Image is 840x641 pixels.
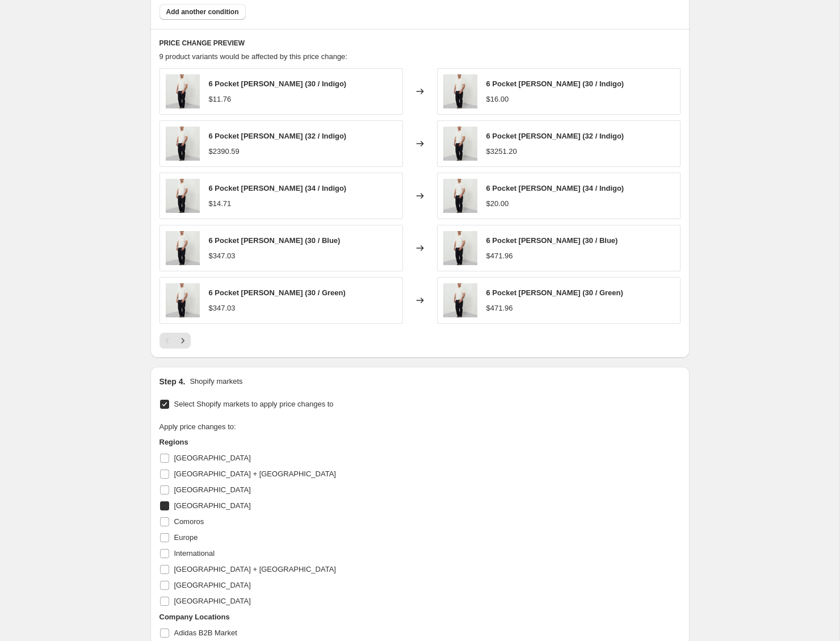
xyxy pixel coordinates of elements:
img: 2015-04-03_Jake_Look_08_32020_18028_80x.jpg [443,179,477,213]
span: 6 Pocket [PERSON_NAME] (32 / Indigo) [209,132,347,140]
div: $11.76 [209,94,232,105]
h3: Regions [159,437,375,448]
span: Comoros [174,517,204,526]
div: $20.00 [486,198,509,210]
div: $347.03 [209,303,236,314]
img: 2015-04-03_Jake_Look_08_32020_18028_80x.jpg [166,179,200,213]
div: $14.71 [209,198,232,210]
nav: Pagination [159,333,191,349]
div: $3251.20 [486,146,517,157]
img: 2015-04-03_Jake_Look_08_32020_18028_80x.jpg [443,74,477,108]
img: 2015-04-03_Jake_Look_08_32020_18028_80x.jpg [166,231,200,265]
span: 6 Pocket [PERSON_NAME] (32 / Indigo) [486,132,624,140]
img: 2015-04-03_Jake_Look_08_32020_18028_80x.jpg [166,283,200,317]
div: $347.03 [209,250,236,262]
h6: PRICE CHANGE PREVIEW [159,39,681,48]
span: Apply price changes to: [159,422,236,431]
span: [GEOGRAPHIC_DATA] + [GEOGRAPHIC_DATA] [174,470,336,478]
span: 6 Pocket [PERSON_NAME] (34 / Indigo) [486,184,624,192]
div: $471.96 [486,303,513,314]
div: $471.96 [486,250,513,262]
span: Europe [174,533,198,542]
img: 2015-04-03_Jake_Look_08_32020_18028_80x.jpg [443,127,477,161]
button: Add another condition [159,4,246,20]
span: 6 Pocket [PERSON_NAME] (30 / Green) [486,288,623,297]
span: 6 Pocket [PERSON_NAME] (34 / Indigo) [209,184,347,192]
h2: Step 4. [159,376,186,387]
h3: Company Locations [159,611,375,623]
button: Next [175,333,191,349]
span: [GEOGRAPHIC_DATA] [174,454,251,462]
span: 6 Pocket [PERSON_NAME] (30 / Indigo) [486,79,624,88]
img: 2015-04-03_Jake_Look_08_32020_18028_80x.jpg [443,283,477,317]
span: [GEOGRAPHIC_DATA] [174,485,251,494]
span: Add another condition [166,7,239,16]
img: 2015-04-03_Jake_Look_08_32020_18028_80x.jpg [166,127,200,161]
span: 6 Pocket [PERSON_NAME] (30 / Green) [209,288,346,297]
span: [GEOGRAPHIC_DATA] + [GEOGRAPHIC_DATA] [174,565,336,573]
span: 6 Pocket [PERSON_NAME] (30 / Blue) [209,236,341,245]
span: Adidas B2B Market [174,629,237,637]
div: $16.00 [486,94,509,105]
span: International [174,549,215,558]
span: 9 product variants would be affected by this price change: [159,52,347,61]
span: 6 Pocket [PERSON_NAME] (30 / Blue) [486,236,618,245]
div: $2390.59 [209,146,240,157]
img: 2015-04-03_Jake_Look_08_32020_18028_80x.jpg [443,231,477,265]
span: [GEOGRAPHIC_DATA] [174,501,251,510]
span: 6 Pocket [PERSON_NAME] (30 / Indigo) [209,79,347,88]
span: [GEOGRAPHIC_DATA] [174,581,251,589]
img: 2015-04-03_Jake_Look_08_32020_18028_80x.jpg [166,74,200,108]
p: Shopify markets [190,376,242,387]
span: Select Shopify markets to apply price changes to [174,400,334,408]
span: [GEOGRAPHIC_DATA] [174,597,251,605]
